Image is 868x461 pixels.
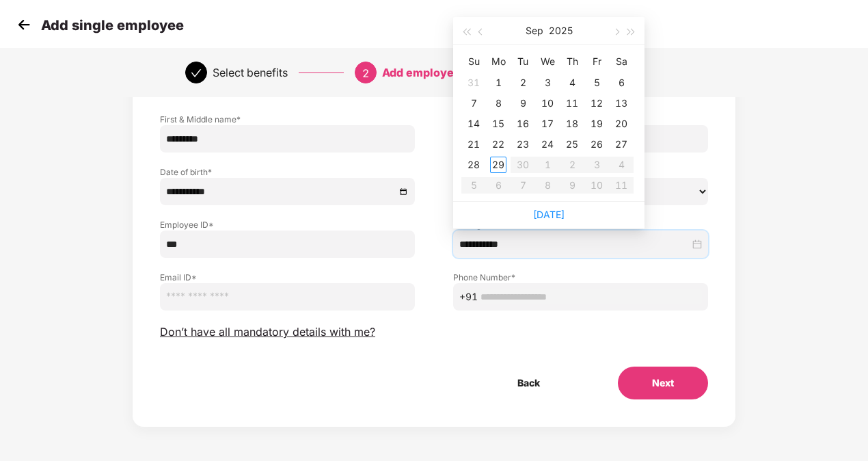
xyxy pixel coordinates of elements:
td: 2025-09-29 [486,155,511,175]
span: +91 [459,289,478,304]
td: 2025-09-01 [486,73,511,93]
td: 2025-09-02 [511,73,535,93]
th: Tu [511,51,535,73]
td: 2025-09-04 [560,73,584,93]
td: 2025-09-23 [511,134,535,155]
div: 25 [564,136,580,153]
label: First & Middle name [160,114,415,125]
td: 2025-09-26 [584,134,609,155]
td: 2025-09-03 [535,73,560,93]
div: Add employee details [382,62,500,83]
div: 21 [465,136,482,153]
div: 4 [564,75,580,91]
div: 11 [564,95,580,111]
div: 12 [588,95,605,111]
div: 14 [465,116,482,132]
div: 3 [539,75,556,91]
td: 2025-09-17 [535,114,560,134]
a: [DATE] [533,209,565,220]
div: 10 [539,95,556,111]
td: 2025-09-11 [560,93,584,114]
div: 27 [613,136,629,153]
td: 2025-08-31 [461,73,486,93]
th: Mo [486,51,511,73]
td: 2025-09-05 [584,73,609,93]
div: 8 [490,95,506,111]
div: 19 [588,116,605,132]
td: 2025-09-12 [584,93,609,114]
label: Employee ID [160,219,415,230]
td: 2025-09-08 [486,93,511,114]
button: Next [618,367,708,399]
button: 2025 [549,17,573,44]
div: 1 [490,75,506,91]
label: Email ID [160,272,415,283]
span: check [191,68,202,79]
div: 20 [613,116,629,132]
div: 26 [588,136,605,153]
button: Sep [526,17,543,44]
th: Fr [584,51,609,73]
div: 28 [465,157,482,173]
label: Date of birth [160,166,415,178]
td: 2025-09-10 [535,93,560,114]
td: 2025-09-18 [560,114,584,134]
td: 2025-09-25 [560,134,584,155]
button: Back [483,367,574,399]
div: 17 [539,116,556,132]
div: 29 [490,157,506,173]
div: 31 [465,75,482,91]
div: 23 [515,136,531,153]
td: 2025-09-09 [511,93,535,114]
td: 2025-09-19 [584,114,609,134]
th: Sa [609,51,634,73]
th: Su [461,51,486,73]
span: 2 [362,66,369,80]
td: 2025-09-28 [461,155,486,175]
div: 13 [613,95,629,111]
div: 15 [490,116,506,132]
div: Select benefits [213,62,288,83]
p: Add single employee [41,17,184,34]
div: 24 [539,136,556,153]
td: 2025-09-27 [609,134,634,155]
td: 2025-09-20 [609,114,634,134]
div: 16 [515,116,531,132]
td: 2025-09-22 [486,134,511,155]
th: We [535,51,560,73]
div: 9 [515,95,531,111]
td: 2025-09-15 [486,114,511,134]
label: Phone Number [453,272,708,283]
img: svg+xml;base64,PHN2ZyB4bWxucz0iaHR0cDovL3d3dy53My5vcmcvMjAwMC9zdmciIHdpZHRoPSIzMCIgaGVpZ2h0PSIzMC... [14,14,34,35]
td: 2025-09-24 [535,134,560,155]
td: 2025-09-21 [461,134,486,155]
td: 2025-09-16 [511,114,535,134]
div: 18 [564,116,580,132]
div: 5 [588,75,605,91]
div: 6 [613,75,629,91]
td: 2025-09-07 [461,93,486,114]
div: 2 [515,75,531,91]
td: 2025-09-14 [461,114,486,134]
th: Th [560,51,584,73]
td: 2025-09-06 [609,73,634,93]
td: 2025-09-13 [609,93,634,114]
div: 22 [490,136,506,153]
div: 7 [465,95,482,111]
span: Don’t have all mandatory details with me? [160,325,375,339]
